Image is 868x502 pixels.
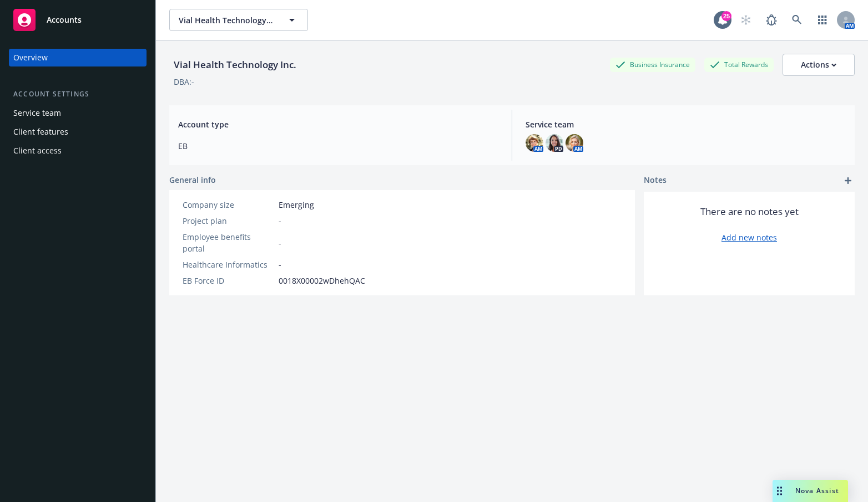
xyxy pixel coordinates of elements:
div: Overview [13,49,48,66]
span: EB [178,140,498,152]
div: Project plan [183,215,274,227]
span: Vial Health Technology Inc. [179,14,275,26]
div: Company size [183,199,274,211]
a: Start snowing [735,9,757,31]
div: Drag to move [773,480,786,502]
span: - [279,259,281,270]
span: Account type [178,119,498,130]
a: Client features [9,123,147,141]
span: Service team [526,119,846,130]
div: Business Insurance [610,58,695,71]
div: Healthcare Informatics [183,259,274,270]
a: Search [786,9,808,31]
div: Service team [13,104,61,122]
div: Actions [801,54,836,75]
div: Account settings [9,89,147,100]
span: - [279,237,281,249]
div: Employee benefits portal [183,231,274,254]
span: Emerging [279,199,314,211]
a: Client access [9,142,147,160]
span: 0018X00002wDhehQAC [279,275,365,286]
a: Add new notes [721,232,777,243]
img: photo [546,134,563,152]
div: Vial Health Technology Inc. [169,58,301,72]
a: Service team [9,104,147,122]
span: There are no notes yet [700,205,799,218]
span: - [279,215,281,227]
span: Accounts [47,16,82,24]
a: Switch app [811,9,834,31]
a: add [841,174,855,187]
a: Report a Bug [760,9,783,31]
img: photo [566,134,583,152]
div: 25 [721,11,731,21]
div: EB Force ID [183,275,274,286]
button: Vial Health Technology Inc. [169,9,308,31]
button: Actions [783,54,855,76]
a: Accounts [9,4,147,35]
button: Nova Assist [773,480,848,502]
div: Total Rewards [704,58,774,71]
span: General info [169,174,216,186]
span: Notes [644,174,667,187]
span: Nova Assist [795,486,839,495]
div: Client access [13,142,62,160]
img: photo [526,134,543,152]
a: Overview [9,49,147,66]
div: Client features [13,123,68,141]
div: DBA: - [174,76,194,88]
